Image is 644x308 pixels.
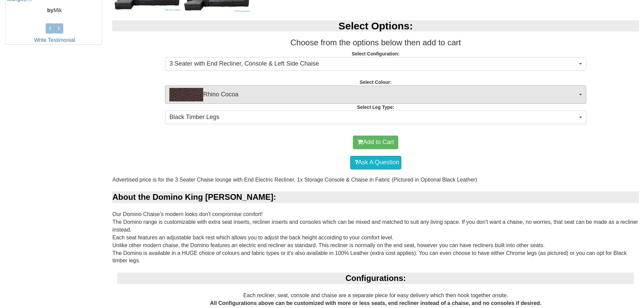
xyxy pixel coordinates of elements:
[165,57,586,71] button: 3 Seater with End Recliner, Console & Left Side Chaise
[169,60,577,68] span: 3 Seater with End Recliner, Console & Left Side Chaise
[165,86,586,104] button: Rhino CocoaRhino Cocoa
[165,111,586,124] button: Black Timber Legs
[47,7,53,13] b: by
[360,79,392,85] strong: Select Colour:
[112,191,639,203] div: About the Domino King [PERSON_NAME]:
[210,300,542,306] b: All Configurations above can be customized with more or less seats, end recliner instead of a cha...
[112,38,639,47] h3: Choose from the options below then add to cart
[353,136,398,149] button: Add to Cart
[357,104,394,110] strong: Select Leg Type:
[34,37,75,43] a: Write Testimonial
[338,20,413,31] b: Select Options:
[169,88,577,101] span: Rhino Cocoa
[117,273,634,284] div: Configurations:
[7,7,102,15] p: Mik
[350,156,401,169] a: Ask A Question
[169,113,577,122] span: Black Timber Legs
[169,88,203,101] img: Rhino Cocoa
[352,51,400,56] strong: Select Configuration:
